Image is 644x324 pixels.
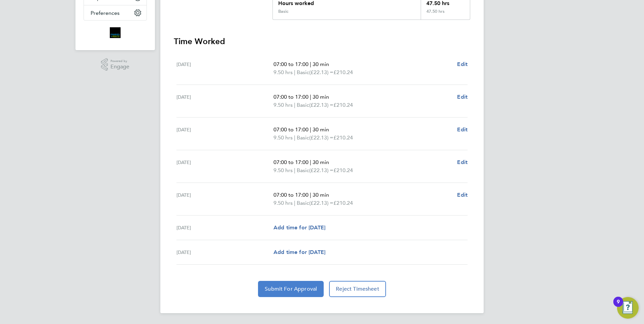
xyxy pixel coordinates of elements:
[176,158,273,174] div: [DATE]
[457,191,468,199] a: Edit
[313,61,329,67] span: 30 min
[110,58,129,64] span: Powered by
[176,60,273,76] div: [DATE]
[174,36,470,47] h3: Time Worked
[110,27,121,38] img: bromak-logo-retina.png
[110,64,129,70] span: Engage
[273,159,309,165] span: 07:00 to 17:00
[457,192,468,198] span: Edit
[333,200,353,206] span: £210.24
[273,94,309,100] span: 07:00 to 17:00
[273,224,325,232] a: Add time for [DATE]
[176,93,273,109] div: [DATE]
[176,191,273,207] div: [DATE]
[294,69,295,75] span: |
[333,102,353,108] span: £210.24
[421,9,470,20] div: 47.50 hrs
[457,126,468,133] span: Edit
[310,61,311,67] span: |
[309,200,333,206] span: (£22.13) =
[313,126,329,133] span: 30 min
[278,9,288,14] div: Basic
[273,69,293,75] span: 9.50 hrs
[265,286,317,292] span: Submit For Approval
[273,224,325,231] span: Add time for [DATE]
[294,102,295,108] span: |
[333,167,353,173] span: £210.24
[329,281,386,297] button: Reject Timesheet
[273,134,293,141] span: 9.50 hrs
[309,167,333,173] span: (£22.13) =
[84,27,147,38] a: Go to home page
[457,158,468,166] a: Edit
[313,94,329,100] span: 30 min
[313,159,329,165] span: 30 min
[273,126,309,133] span: 07:00 to 17:00
[273,61,309,67] span: 07:00 to 17:00
[310,159,311,165] span: |
[258,281,324,297] button: Submit For Approval
[297,68,309,76] span: Basic
[457,60,468,68] a: Edit
[297,134,309,142] span: Basic
[457,94,468,100] span: Edit
[310,192,311,198] span: |
[309,102,333,108] span: (£22.13) =
[294,134,295,141] span: |
[273,200,293,206] span: 9.50 hrs
[457,159,468,165] span: Edit
[297,166,309,174] span: Basic
[294,167,295,173] span: |
[617,297,639,319] button: Open Resource Center, 9 new notifications
[297,101,309,109] span: Basic
[101,58,130,71] a: Powered byEngage
[457,93,468,101] a: Edit
[617,302,620,311] div: 9
[91,10,120,16] span: Preferences
[457,126,468,134] a: Edit
[313,192,329,198] span: 30 min
[176,224,273,232] div: [DATE]
[294,200,295,206] span: |
[333,134,353,141] span: £210.24
[273,248,325,256] a: Add time for [DATE]
[309,134,333,141] span: (£22.13) =
[176,126,273,142] div: [DATE]
[273,102,293,108] span: 9.50 hrs
[309,69,333,75] span: (£22.13) =
[273,249,325,255] span: Add time for [DATE]
[273,167,293,173] span: 9.50 hrs
[297,199,309,207] span: Basic
[176,248,273,256] div: [DATE]
[84,5,147,20] button: Preferences
[310,94,311,100] span: |
[273,192,309,198] span: 07:00 to 17:00
[336,286,379,292] span: Reject Timesheet
[457,61,468,67] span: Edit
[310,126,311,133] span: |
[333,69,353,75] span: £210.24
